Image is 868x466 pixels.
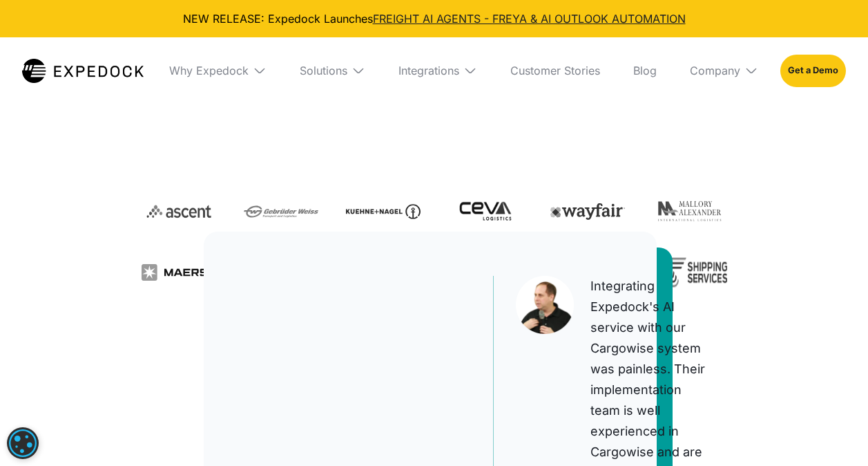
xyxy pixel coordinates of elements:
div: Company [690,64,740,77]
div: Solutions [300,64,347,77]
iframe: Chat Widget [799,400,868,466]
div: Integrations [398,64,459,77]
div: Integrations [387,37,488,104]
div: Company [679,37,769,104]
a: FREIGHT AI AGENTS - FREYA & AI OUTLOOK AUTOMATION [373,12,686,26]
div: Solutions [289,37,376,104]
div: Why Expedock [169,64,249,77]
div: NEW RELEASE: Expedock Launches [11,11,857,26]
div: Why Expedock [158,37,278,104]
a: Get a Demo [780,55,846,86]
a: Customer Stories [499,37,611,104]
a: Blog [622,37,668,104]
